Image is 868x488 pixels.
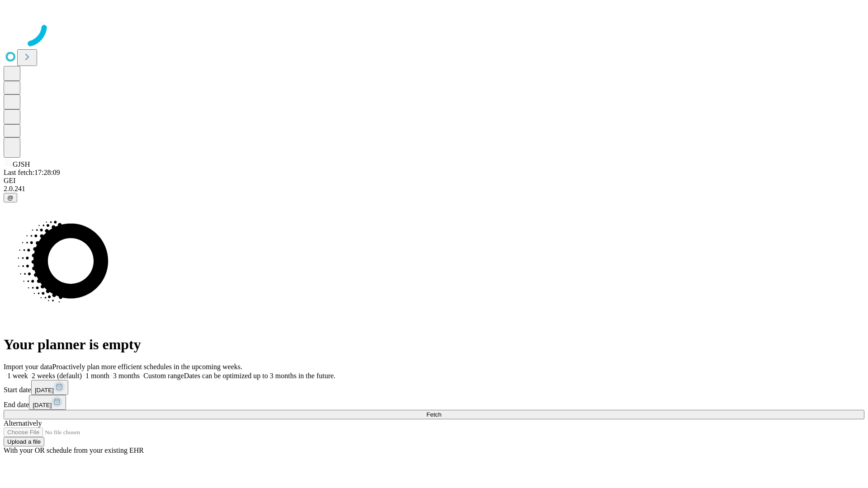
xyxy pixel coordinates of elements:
[29,395,66,410] button: [DATE]
[113,372,140,380] span: 3 months
[4,363,52,371] span: Import your data
[52,363,242,371] span: Proactively plan more efficient schedules in the upcoming weeks.
[7,372,28,380] span: 1 week
[426,411,441,418] span: Fetch
[4,177,864,185] div: GEI
[4,185,864,193] div: 2.0.241
[143,372,184,380] span: Custom range
[31,380,68,395] button: [DATE]
[4,380,864,395] div: Start date
[32,372,82,380] span: 2 weeks (default)
[13,160,30,168] span: GJSH
[4,446,144,454] span: With your OR schedule from your existing EHR
[4,395,864,410] div: End date
[33,402,52,408] span: [DATE]
[35,387,54,394] span: [DATE]
[7,194,14,201] span: @
[4,193,17,202] button: @
[4,410,864,419] button: Fetch
[4,336,864,353] h1: Your planner is empty
[85,372,109,380] span: 1 month
[4,419,42,427] span: Alternatively
[4,169,60,176] span: Last fetch: 17:28:09
[184,372,335,380] span: Dates can be optimized up to 3 months in the future.
[4,437,44,446] button: Upload a file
